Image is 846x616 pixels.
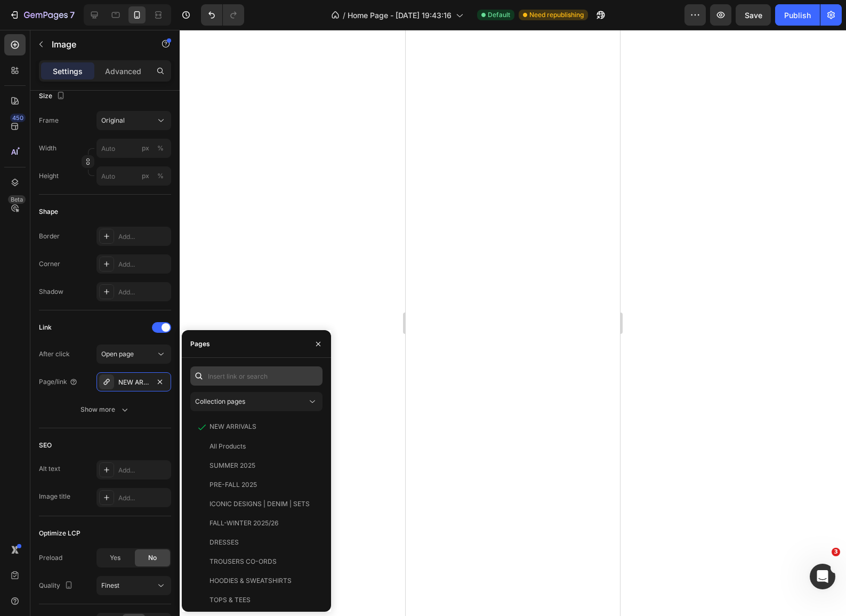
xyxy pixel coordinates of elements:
div: TROUSERS CO-ORDS [210,557,277,566]
span: Save [745,11,762,20]
span: Default [488,10,510,20]
div: PRE-FALL 2025 [210,480,257,490]
div: px [142,143,149,153]
div: Shadow [39,287,63,297]
div: Page/link [39,377,78,387]
div: After click [39,349,70,359]
div: Add... [118,287,168,297]
div: Optimize LCP [39,529,80,538]
label: Width [39,143,57,153]
div: Add... [118,493,168,503]
button: px [154,142,167,155]
div: 450 [10,114,26,122]
div: FALL-WINTER 2025/26 [210,518,278,528]
span: Finest [101,581,119,589]
div: Publish [784,10,811,21]
button: Show more [39,400,171,419]
button: Finest [96,576,171,595]
div: Undo/Redo [201,4,244,26]
div: px [142,171,149,181]
span: 3 [832,548,840,556]
label: Frame [39,116,59,125]
button: px [154,170,167,182]
button: Original [96,111,171,130]
span: Home Page - [DATE] 19:43:16 [348,10,452,21]
p: Settings [53,66,83,77]
span: Collection pages [195,397,245,405]
input: px% [96,139,171,158]
div: Add... [118,466,168,475]
div: Corner [39,259,60,269]
div: DRESSES [210,538,239,547]
div: ICONIC DESIGNS | DENIM | SETS [210,499,310,509]
div: SUMMER 2025 [210,461,255,470]
button: Collection pages [190,392,323,411]
div: SEO [39,441,52,450]
button: % [139,170,152,182]
label: Height [39,171,59,181]
span: Original [101,116,125,125]
span: Yes [110,553,120,563]
div: NEW ARRIVALS [210,422,256,431]
div: TOPS & TEES [210,595,251,605]
div: Preload [39,553,62,563]
div: Quality [39,579,75,593]
div: HOODIES & SWEATSHIRTS [210,576,292,586]
input: Insert link or search [190,366,323,386]
div: Add... [118,260,168,269]
iframe: Intercom live chat [810,564,835,589]
div: Size [39,89,67,103]
div: Shape [39,207,58,217]
p: Advanced [105,66,141,77]
button: Publish [775,4,820,26]
div: Beta [8,195,26,204]
p: 7 [70,9,75,21]
div: Border [39,231,60,241]
button: Open page [96,345,171,364]
div: NEW ARRIVALS [118,378,149,387]
span: / [343,10,345,21]
div: % [157,143,164,153]
button: Save [736,4,771,26]
div: Alt text [39,464,60,474]
span: Need republishing [529,10,584,20]
div: Pages [190,339,210,349]
span: No [148,553,157,563]
span: Open page [101,350,134,358]
div: Image title [39,492,70,501]
div: % [157,171,164,181]
p: Image [52,38,142,51]
div: Show more [80,404,130,415]
iframe: Design area [406,30,620,616]
button: 7 [4,4,79,26]
div: All Products [210,442,246,451]
div: Add... [118,232,168,242]
div: Link [39,323,52,332]
input: px% [96,166,171,186]
button: % [139,142,152,155]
